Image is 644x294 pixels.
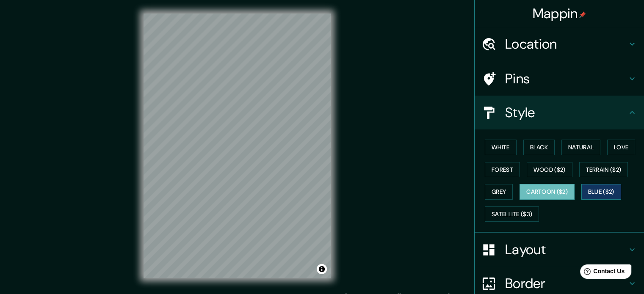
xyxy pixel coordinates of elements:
button: Natural [561,140,600,155]
canvas: Map [144,14,331,278]
div: Location [475,27,644,61]
button: Satellite ($3) [485,206,539,222]
iframe: Help widget launcher [569,261,635,285]
button: Cartoon ($2) [520,184,575,200]
h4: Pins [505,70,627,87]
button: Forest [485,162,520,178]
button: Toggle attribution [317,264,327,274]
button: Terrain ($2) [579,162,628,178]
button: White [485,140,517,155]
img: pin-icon.png [579,11,586,18]
h4: Mappin [533,5,586,22]
button: Black [523,140,555,155]
h4: Style [505,104,627,121]
button: Grey [485,184,513,200]
div: Pins [475,62,644,96]
div: Layout [475,233,644,267]
h4: Border [505,275,627,292]
button: Wood ($2) [527,162,572,178]
button: Blue ($2) [581,184,621,200]
h4: Layout [505,241,627,258]
button: Love [607,140,635,155]
div: Style [475,96,644,129]
h4: Location [505,36,627,52]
